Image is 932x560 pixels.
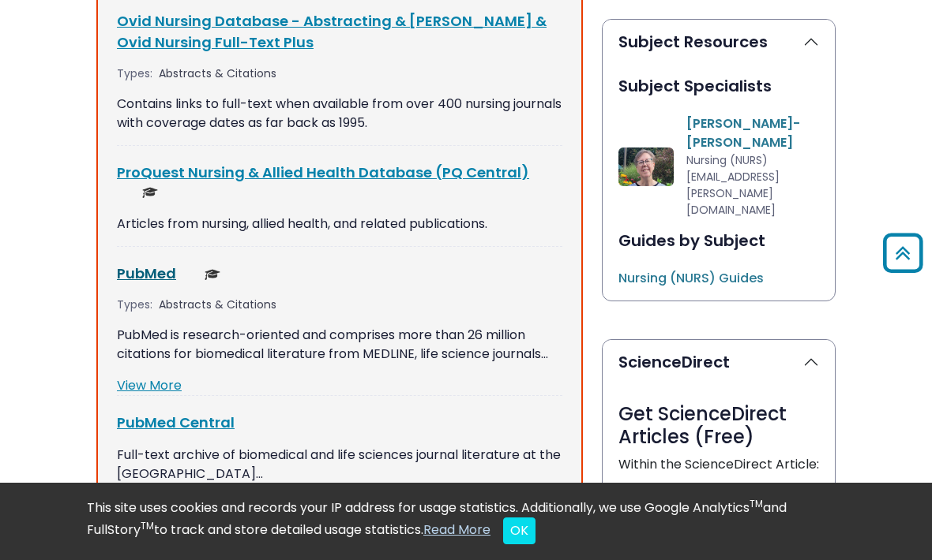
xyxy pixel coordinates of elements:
[117,446,562,483] p: Full-text archive of biomedical and life sciences journal literature at the [GEOGRAPHIC_DATA]…
[117,326,562,364] p: PubMed is research-oriented and comprises more than 26 million citations for biomedical literatur...
[117,297,152,313] span: Types:
[117,413,235,432] a: PubMed Central
[503,517,536,544] button: Close
[117,162,529,182] a: ProQuest Nursing & Allied Health Database (PQ Central)
[141,519,154,532] sup: TM
[159,297,280,313] div: Abstracts & Citations
[142,185,158,200] img: Scholarly or Peer Reviewed
[686,114,800,151] a: [PERSON_NAME]-[PERSON_NAME]
[618,403,819,449] h3: Get ScienceDirect Articles (Free)
[618,147,674,186] img: Diane Manko-Cliff
[117,95,562,133] p: Contains links to full-text when available from over 400 nursing journals with coverage dates as ...
[878,241,928,267] a: Back to Top
[686,169,780,218] span: [EMAIL_ADDRESS][PERSON_NAME][DOMAIN_NAME]
[618,455,819,474] p: Within the ScienceDirect Article:
[117,376,182,394] a: View More
[159,65,280,82] div: Abstracts & Citations
[117,11,547,52] a: Ovid Nursing Database - Abstracting & [PERSON_NAME] & Ovid Nursing Full-Text Plus
[750,497,763,510] sup: TM
[686,152,768,168] span: Nursing (NURS)
[603,20,835,64] button: Subject Resources
[117,215,562,233] p: Articles from nursing, allied health, and related publications.
[117,65,152,82] span: Types:
[618,231,819,250] h2: Guides by Subject
[117,263,176,283] a: PubMed
[603,340,835,384] button: ScienceDirect
[87,498,845,544] div: This site uses cookies and records your IP address for usage statistics. Additionally, we use Goo...
[618,269,764,287] a: Nursing (NURS) Guides
[205,267,220,282] img: Scholarly or Peer Reviewed
[618,77,819,95] h2: Subject Specialists
[423,521,490,539] a: Read More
